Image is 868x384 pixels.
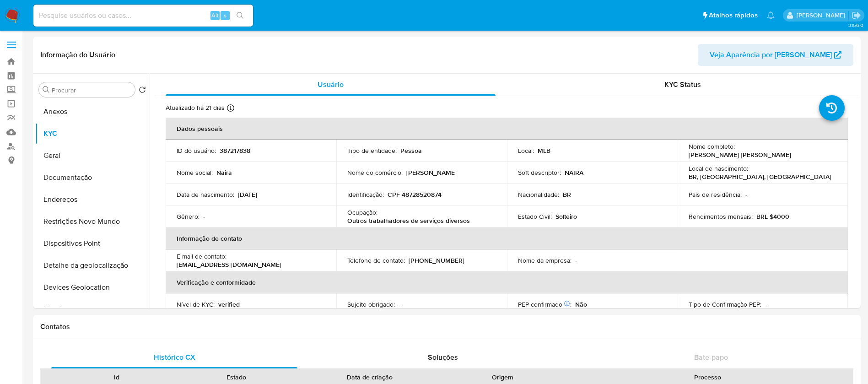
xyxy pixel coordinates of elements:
[203,212,205,221] p: -
[166,271,848,293] th: Verificação e conformidade
[689,164,748,173] p: Local de nascimento :
[569,373,846,382] div: Processo
[689,142,735,151] p: Nome completo :
[183,373,290,382] div: Estado
[35,101,150,123] button: Anexos
[575,256,577,265] p: -
[35,123,150,145] button: KYC
[43,86,50,93] button: Procurar
[33,10,253,22] input: Pesquise usuários ou casos...
[689,151,791,159] p: [PERSON_NAME] [PERSON_NAME]
[177,260,281,269] p: [EMAIL_ADDRESS][DOMAIN_NAME]
[318,79,344,90] span: Usuário
[35,189,150,211] button: Endereços
[35,211,150,233] button: Restrições Novo Mundo
[166,103,225,112] p: Atualizado há 21 dias
[767,11,775,19] a: Notificações
[224,11,226,20] span: s
[689,212,753,221] p: Rendimentos mensais :
[575,300,587,308] p: Não
[177,300,215,308] p: Nível de KYC :
[518,300,571,308] p: PEP confirmado :
[518,212,552,221] p: Estado Civil :
[63,373,170,382] div: Id
[709,11,758,20] span: Atalhos rápidos
[218,300,240,308] p: verified
[177,146,216,155] p: ID do usuário :
[177,252,226,260] p: E-mail de contato :
[231,9,249,22] button: search-icon
[449,373,556,382] div: Origem
[347,146,397,155] p: Tipo de entidade :
[35,167,150,189] button: Documentação
[347,256,405,265] p: Telefone de contato :
[35,145,150,167] button: Geral
[40,50,115,59] h1: Informação do Usuário
[406,168,457,177] p: [PERSON_NAME]
[689,190,742,199] p: País de residência :
[765,300,767,308] p: -
[166,118,848,140] th: Dados pessoais
[428,352,458,362] span: Soluções
[220,146,250,155] p: 387217838
[347,208,377,216] p: Ocupação :
[166,227,848,249] th: Informação de contato
[518,168,561,177] p: Soft descriptor :
[538,146,550,155] p: MLB
[216,168,232,177] p: Naira
[518,146,534,155] p: Local :
[689,173,831,181] p: BR, [GEOGRAPHIC_DATA], [GEOGRAPHIC_DATA]
[303,373,437,382] div: Data de criação
[409,256,464,265] p: [PHONE_NUMBER]
[177,190,234,199] p: Data de nascimento :
[555,212,577,221] p: Solteiro
[347,190,384,199] p: Identificação :
[400,146,422,155] p: Pessoa
[399,300,400,308] p: -
[698,44,853,66] button: Veja Aparência por [PERSON_NAME]
[139,86,146,96] button: Retornar ao pedido padrão
[154,352,195,362] span: Histórico CX
[347,216,470,225] p: Outros trabalhadores de serviços diversos
[211,11,219,20] span: Alt
[40,322,853,331] h1: Contatos
[347,168,403,177] p: Nome do comércio :
[35,298,150,320] button: Lista Interna
[177,212,199,221] p: Gênero :
[563,190,571,199] p: BR
[388,190,442,199] p: CPF 48728520874
[852,11,861,20] a: Sair
[710,44,832,66] span: Veja Aparência por [PERSON_NAME]
[238,190,257,199] p: [DATE]
[689,300,761,308] p: Tipo de Confirmação PEP :
[177,168,213,177] p: Nome social :
[745,190,747,199] p: -
[518,190,559,199] p: Nacionalidade :
[565,168,583,177] p: NAIRA
[35,254,150,276] button: Detalhe da geolocalização
[664,79,701,90] span: KYC Status
[35,233,150,254] button: Dispositivos Point
[347,300,395,308] p: Sujeito obrigado :
[797,11,848,20] p: weverton.gomes@mercadopago.com.br
[756,212,789,221] p: BRL $4000
[52,86,131,94] input: Procurar
[694,352,728,362] span: Bate-papo
[518,256,571,265] p: Nome da empresa :
[35,276,150,298] button: Devices Geolocation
